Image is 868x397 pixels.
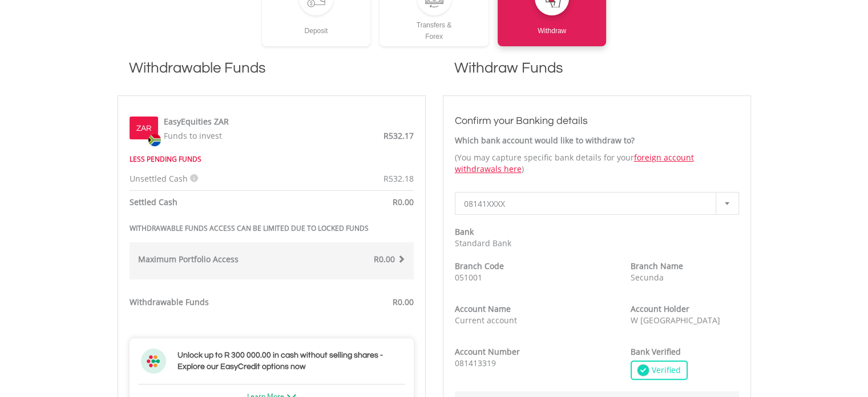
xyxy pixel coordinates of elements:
[130,197,177,207] strong: Settled Cash
[455,152,739,175] p: (You may capture specific bank details for your )
[148,134,161,146] img: zar.png
[177,350,402,372] h3: Unlock up to R 300 000.00 in cash without selling shares - Explore our EasyCredit options now
[380,15,488,42] div: Transfers & Forex
[455,135,635,146] strong: Which bank account would like to withdraw to?
[118,58,426,90] h1: Withdrawable Funds
[393,296,414,307] span: R0.00
[164,116,229,127] label: EasyEquities ZAR
[455,260,504,271] strong: Branch Code
[455,113,739,129] h3: Confirm your Banking details
[455,238,511,248] span: Standard Bank
[393,197,414,207] span: R0.00
[631,260,683,271] strong: Branch Name
[631,272,664,283] span: Secunda
[455,152,694,174] a: foreign account withdrawals here
[383,173,414,184] span: R532.18
[383,130,414,141] span: R532.17
[631,315,720,326] span: W [GEOGRAPHIC_DATA]
[138,254,239,264] strong: Maximum Portfolio Access
[455,226,474,237] strong: Bank
[130,173,188,184] span: Unsettled Cash
[455,272,482,283] span: 051001
[141,348,166,374] img: ec-flower.svg
[455,346,520,357] strong: Account Number
[631,346,681,357] strong: Bank Verified
[374,254,395,264] span: R0.00
[455,303,511,314] strong: Account Name
[649,364,681,376] span: Verified
[130,154,201,164] strong: LESS PENDING FUNDS
[130,296,209,307] strong: Withdrawable Funds
[498,15,607,37] div: Withdraw
[631,303,689,314] strong: Account Holder
[455,358,496,368] span: 081413319
[262,15,371,37] div: Deposit
[136,123,151,134] label: ZAR
[455,315,517,326] span: Current account
[130,223,369,233] strong: WITHDRAWABLE FUNDS ACCESS CAN BE LIMITED DUE TO LOCKED FUNDS
[164,130,222,141] span: Funds to invest
[443,58,751,90] h1: Withdraw Funds
[464,193,713,215] span: 08141XXXX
